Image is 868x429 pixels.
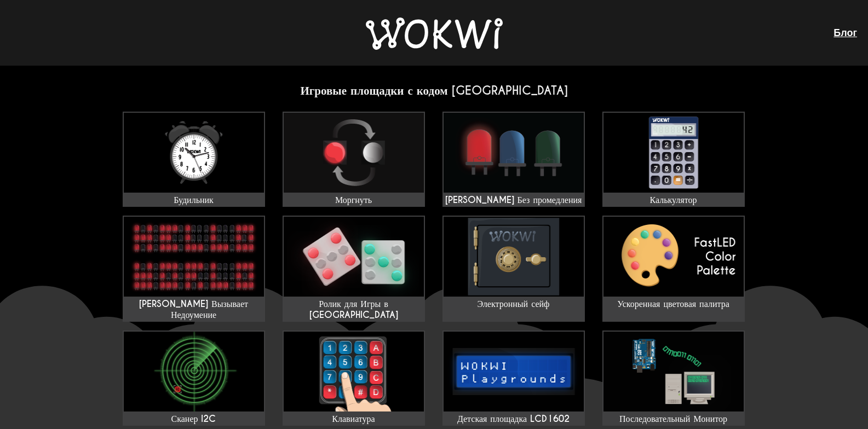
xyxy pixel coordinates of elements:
[602,216,745,322] a: Ускоренная цветовая палитра
[650,194,697,206] ya-tr-span: Калькулятор
[442,216,585,322] a: Электронный сейф
[283,112,425,207] a: Моргнуть
[444,217,584,297] img: Электронный сейф
[332,413,375,425] ya-tr-span: Клавиатура
[284,332,424,411] img: Клавиатура
[123,112,265,207] a: Будильник
[124,332,264,411] img: Сканер I2C
[833,27,857,38] a: Блог
[478,298,550,310] ya-tr-span: Электронный сейф
[171,413,216,425] ya-tr-span: Сканер I2C
[603,332,744,411] img: Последовательный Монитор
[619,413,727,425] ya-tr-span: Последовательный Монитор
[444,113,584,193] img: Мигайте Без промедления
[139,298,248,321] ya-tr-span: [PERSON_NAME] Вызывает Недоумение
[174,194,214,206] ya-tr-span: Будильник
[366,18,503,50] img: Вокви
[617,298,729,310] ya-tr-span: Ускоренная цветовая палитра
[445,194,582,206] ya-tr-span: [PERSON_NAME] Без промедления
[444,332,584,411] img: Детская площадка LCD1602
[309,298,398,321] ya-tr-span: Ролик для Игры в [GEOGRAPHIC_DATA]
[283,331,425,426] a: Клавиатура
[442,112,585,207] a: [PERSON_NAME] Без промедления
[603,113,744,193] img: Калькулятор
[284,113,424,193] img: Моргнуть
[335,194,372,206] ya-tr-span: Моргнуть
[603,217,744,297] img: Ускоренная цветовая палитра
[283,216,425,322] a: Ролик для Игры в [GEOGRAPHIC_DATA]
[457,413,570,425] ya-tr-span: Детская площадка LCD1602
[602,112,745,207] a: Калькулятор
[124,113,264,193] img: Будильник
[123,331,265,426] a: Сканер I2C
[284,217,424,297] img: Ролик для Игры в Кости
[124,217,264,297] img: Чарли Вызывает Недоумение
[300,83,567,98] ya-tr-span: Игровые площадки с кодом [GEOGRAPHIC_DATA]
[602,331,745,426] a: Последовательный Монитор
[442,331,585,426] a: Детская площадка LCD1602
[123,216,265,322] a: [PERSON_NAME] Вызывает Недоумение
